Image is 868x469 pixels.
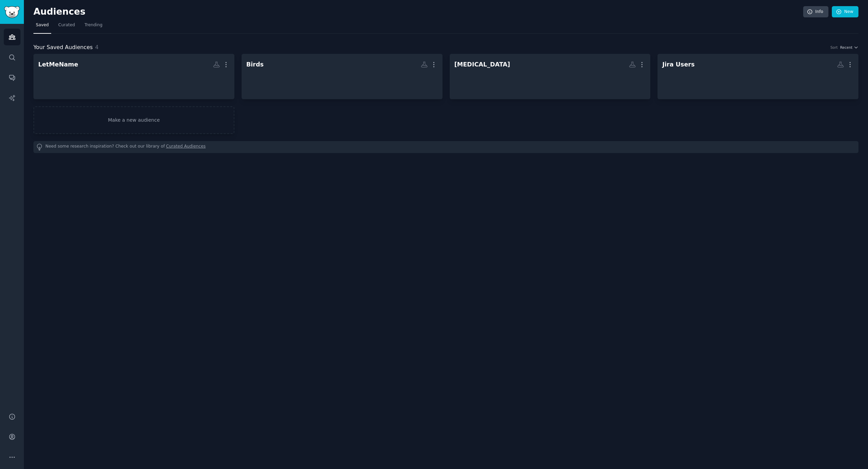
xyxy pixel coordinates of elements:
a: Curated Audiences [166,143,206,151]
div: Sort [830,45,838,50]
div: LetMeName [38,60,78,69]
a: Make a new audience [33,106,234,134]
span: 4 [95,44,99,50]
span: Saved [36,22,49,28]
span: Curated [58,22,75,28]
span: Trending [85,22,102,28]
a: Trending [82,20,105,34]
div: [MEDICAL_DATA] [454,60,510,69]
a: New [832,6,858,18]
a: LetMeName [33,54,234,99]
button: Recent [840,45,858,50]
a: Saved [33,20,51,34]
div: Need some research inspiration? Check out our library of [33,141,858,153]
div: Jira Users [662,60,695,69]
a: [MEDICAL_DATA] [450,54,651,99]
a: Birds [242,54,443,99]
h2: Audiences [33,6,803,17]
a: Curated [56,20,77,34]
a: Jira Users [657,54,858,99]
img: GummySearch logo [4,6,20,18]
span: Your Saved Audiences [33,43,93,52]
a: Info [803,6,828,18]
span: Recent [840,45,852,50]
div: Birds [246,60,264,69]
